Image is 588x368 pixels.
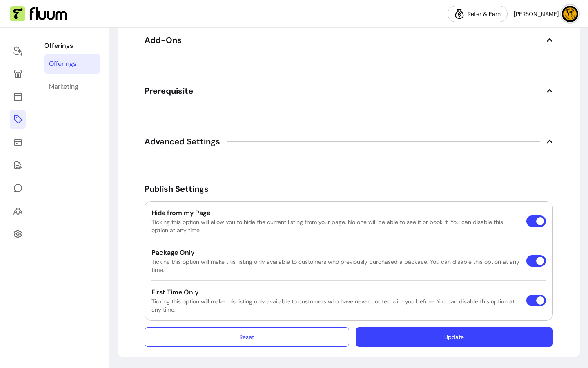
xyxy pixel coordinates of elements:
[151,258,520,274] p: Ticking this option will make this listing only available to customers who previously purchased a...
[145,327,349,347] button: Reset
[49,59,76,69] div: Offerings
[10,6,67,22] img: Fluum Logo
[10,178,26,198] a: My Messages
[145,183,553,195] h5: Publish Settings
[151,297,520,314] p: Ticking this option will make this listing only available to customers who have never booked with...
[145,136,220,147] span: Advanced Settings
[145,85,193,96] span: Prerequisite
[151,208,520,218] p: Hide from my Page
[10,64,26,83] a: Storefront
[10,224,26,244] a: Settings
[44,54,100,74] a: Offerings
[44,77,100,96] a: Marketing
[514,6,578,22] button: avatar[PERSON_NAME]
[562,6,578,22] img: avatar
[10,132,26,152] a: Sales
[448,6,508,22] a: Refer & Earn
[151,287,520,297] p: First Time Only
[10,201,26,221] a: Clients
[514,10,559,18] span: [PERSON_NAME]
[145,34,182,46] span: Add-Ons
[10,87,26,106] a: Calendar
[151,248,520,258] p: Package Only
[44,41,100,51] p: Offerings
[151,218,520,234] p: Ticking this option will allow you to hide the current listing from your page. No one will be abl...
[10,41,26,61] a: Home
[10,110,26,129] a: Offerings
[49,82,78,92] div: Marketing
[10,155,26,175] a: Forms
[356,327,553,347] button: Update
